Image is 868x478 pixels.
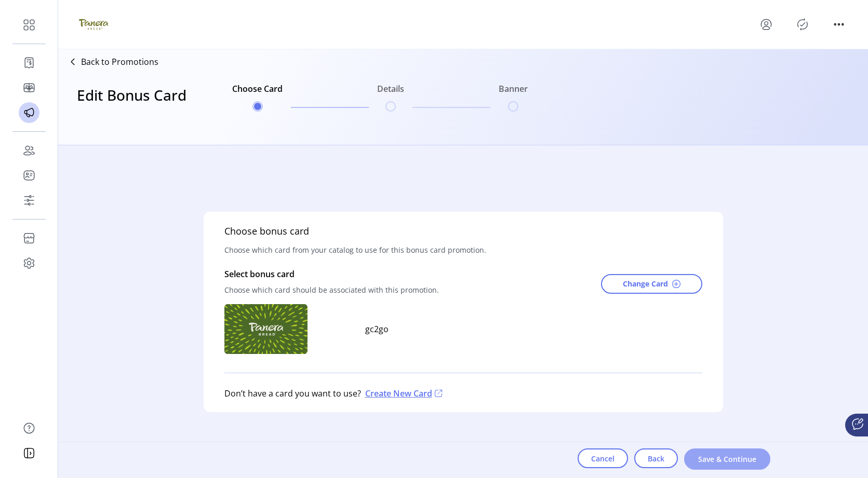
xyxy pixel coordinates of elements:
[224,387,361,400] p: Don’t have a card you want to use?
[232,83,283,101] h6: Choose Card
[224,280,439,299] p: Choose which card should be associated with this promotion.
[634,448,678,468] button: Back
[361,387,445,400] p: Create New Card
[578,448,628,468] button: Cancel
[79,10,108,39] img: logo
[224,238,486,262] span: Choose which card from your catalog to use for this bonus card promotion.
[81,56,158,68] p: Back to Promotions
[359,323,389,335] p: gc2go
[831,16,847,33] button: menu
[684,448,770,470] button: Save & Continue
[648,453,664,464] span: Back
[601,274,702,294] button: Change Card
[794,16,811,33] button: Publisher Panel
[224,224,309,238] h5: Choose bonus card
[224,268,439,280] p: Select bonus card
[698,454,757,465] span: Save & Continue
[758,16,774,33] button: menu
[591,453,615,464] span: Cancel
[623,278,668,289] span: Change Card
[77,84,186,127] h3: Edit Bonus Card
